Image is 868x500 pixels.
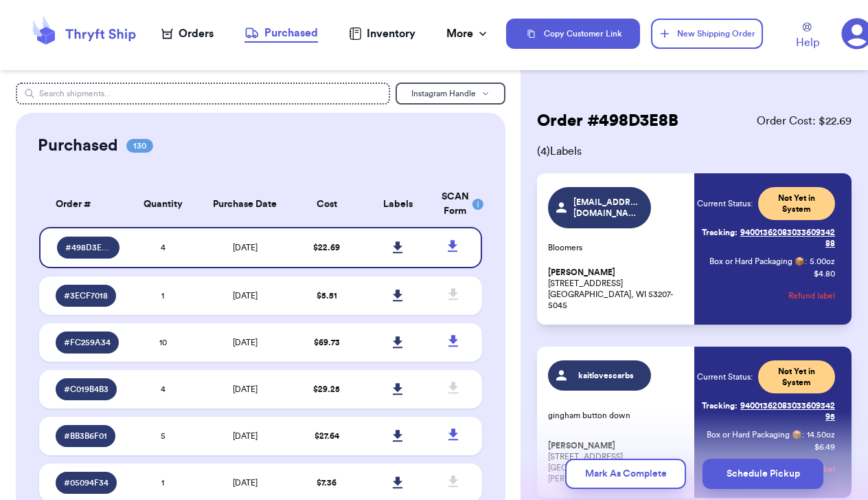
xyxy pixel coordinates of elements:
span: $ 7.36 [317,479,336,487]
button: New Shipping Order [651,19,762,49]
span: $ 22.69 [313,243,340,252]
a: Tracking:9400136208303360934288 [697,221,835,254]
span: 5.00 oz [810,256,835,267]
span: 130 [126,139,153,153]
span: Box or Hard Packaging 📦 [709,257,805,265]
p: $ 6.49 [814,442,835,453]
span: # 3ECF7018 [64,290,108,301]
button: Copy Customer Link [506,19,640,49]
th: Quantity [128,182,198,227]
span: 4 [161,385,165,393]
span: Tracking: [702,400,738,411]
span: # 05094F34 [64,477,108,488]
div: Purchased [244,25,318,41]
span: [DATE] [233,243,258,252]
span: 1 [161,479,164,487]
p: Bloomers [548,242,686,253]
span: Current Status: [697,198,753,209]
h2: Order # 498D3E8B [537,110,678,132]
span: 14.50 oz [807,429,835,440]
span: 1 [161,292,164,300]
a: Orders [161,25,214,42]
p: [STREET_ADDRESS] [GEOGRAPHIC_DATA], WI 53207-5045 [548,267,686,311]
div: More [446,25,490,42]
span: # BB3B6F01 [64,431,107,442]
button: Refund label [788,281,835,311]
span: $ 29.25 [313,385,340,393]
span: 5 [161,432,165,440]
span: Help [796,34,819,51]
a: Inventory [349,25,415,42]
span: Box or Hard Packaging 📦 [707,431,802,439]
p: gingham button down [548,410,686,421]
span: ( 4 ) Labels [537,143,852,160]
span: Tracking: [702,227,738,238]
a: Tracking:9400136208303360934295 [697,395,835,428]
span: # FC259A34 [64,337,111,348]
span: [DATE] [233,385,258,393]
span: $ 69.73 [314,338,340,347]
span: : [802,429,804,440]
span: # 498D3E8B [65,242,111,253]
button: Schedule Pickup [703,459,823,489]
span: Current Status: [697,371,753,382]
p: $ 4.80 [814,268,835,279]
span: [DATE] [233,338,258,347]
span: : [805,256,807,267]
span: [DATE] [233,479,258,487]
span: 10 [159,338,167,347]
span: Order Cost: $ 22.69 [757,113,852,129]
span: [DATE] [233,432,258,440]
span: Instagram Handle [411,89,476,98]
button: Instagram Handle [396,83,505,105]
span: [PERSON_NAME] [548,268,615,278]
th: Cost [291,182,362,227]
th: Order # [39,182,128,227]
span: [DATE] [233,292,258,300]
h2: Purchased [38,135,118,157]
input: Search shipments... [16,83,390,105]
span: Not Yet in System [766,193,827,215]
span: $ 27.64 [315,432,339,440]
span: 4 [161,243,165,252]
div: SCAN Form [442,190,466,219]
p: [STREET_ADDRESS] [GEOGRAPHIC_DATA][PERSON_NAME] [548,440,686,484]
span: kaitlovescarbs [573,370,639,381]
th: Purchase Date [198,182,291,227]
span: Not Yet in System [766,366,827,388]
th: Labels [362,182,433,227]
a: Help [796,23,819,51]
span: [EMAIL_ADDRESS][DOMAIN_NAME] [573,197,639,219]
button: Mark As Complete [565,459,686,489]
span: [PERSON_NAME] [548,441,615,451]
span: $ 5.51 [317,292,337,300]
a: Purchased [244,25,318,43]
span: # C019B4B3 [64,384,108,395]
